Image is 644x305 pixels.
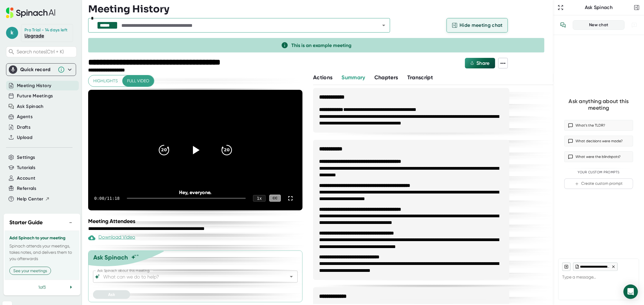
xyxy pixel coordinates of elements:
[374,74,398,81] span: Chapters
[17,164,35,171] button: Tutorials
[564,178,633,189] button: Create custom prompt
[313,74,332,82] button: Actions
[17,93,53,99] button: Future Meetings
[556,3,565,12] button: Expand to Ask Spinach page
[17,82,51,89] button: Meeting History
[88,75,123,86] button: Highlights
[17,196,43,203] span: Help Center
[341,74,365,82] button: Summary
[94,196,120,201] div: 0:00 / 11:18
[17,103,44,110] button: Ask Spinach
[9,267,51,275] button: See your meetings
[24,33,44,39] a: Upgrade
[407,74,433,82] button: Transcript
[6,27,18,39] span: k
[380,21,388,30] button: Open
[93,77,118,85] span: Highlights
[17,124,30,131] button: Drafts
[17,185,36,192] button: Referrals
[253,195,266,202] div: 1 x
[407,74,433,81] span: Transcript
[17,175,35,182] button: Account
[17,49,75,55] span: Search notes (Ctrl + K)
[17,134,32,141] button: Upload
[9,236,75,241] h3: Add Spinach to your meeting
[564,151,633,162] button: What were the blindspots?
[577,22,621,28] div: New chat
[564,170,633,175] div: Your Custom Prompts
[9,243,75,262] p: Spinach attends your meetings, takes notes, and delivers them to you afterwards
[447,18,508,33] button: Hide meeting chat
[88,218,306,225] div: Meeting Attendees
[17,113,33,120] button: Agents
[633,3,641,12] button: Close conversation sidebar
[24,27,67,33] div: Pro Trial - 14 days left
[88,234,135,241] div: Paid feature
[93,290,130,299] button: Ask
[374,74,398,82] button: Chapters
[88,3,169,15] h3: Meeting History
[564,120,633,131] button: What’s the TLDR?
[102,272,278,281] input: What can we do to help?
[93,254,128,261] div: Ask Spinach
[127,77,149,85] span: Full video
[465,58,495,68] button: Share
[9,64,73,76] div: Quick record
[122,75,154,86] button: Full video
[9,219,43,227] h2: Starter Guide
[565,5,633,11] div: Ask Spinach
[38,285,46,290] span: 1 of 3
[20,67,55,73] div: Quick record
[67,218,75,227] button: −
[564,98,633,112] div: Ask anything about this meeting
[269,195,281,202] div: CC
[110,190,281,195] div: Hey, everyone.
[557,19,569,31] button: View conversation history
[341,74,365,81] span: Summary
[291,42,351,48] span: This is an example meeting
[476,60,490,66] span: Share
[313,74,332,81] span: Actions
[17,154,35,161] button: Settings
[623,285,638,299] div: Open Intercom Messenger
[460,22,503,29] span: Hide meeting chat
[17,196,50,203] button: Help Center
[108,292,115,297] span: Ask
[564,136,633,146] button: What decisions were made?
[287,272,296,281] button: Open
